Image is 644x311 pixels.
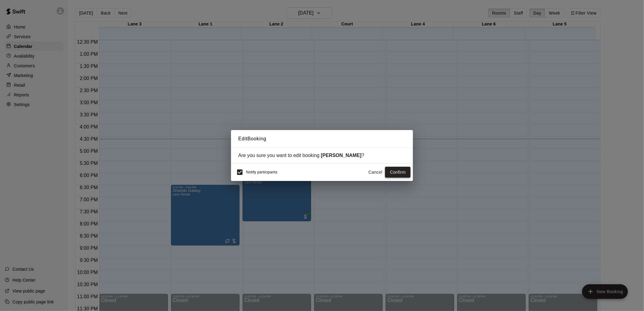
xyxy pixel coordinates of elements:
[385,167,411,178] button: Confirm
[238,153,406,158] div: Are you sure you want to edit booking ?
[321,153,361,158] strong: [PERSON_NAME]
[366,167,385,178] button: Cancel
[231,130,413,148] h2: Edit Booking
[246,170,277,174] span: Notify participants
